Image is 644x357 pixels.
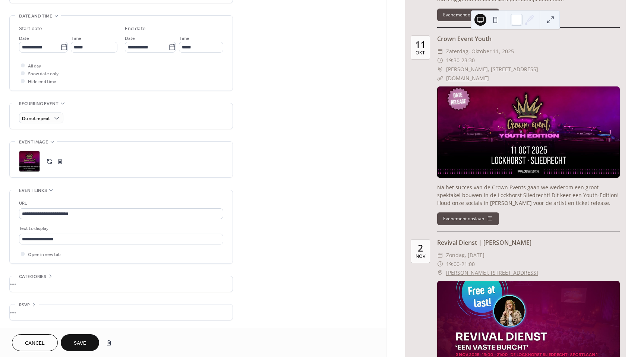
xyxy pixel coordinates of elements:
[179,35,189,42] span: Time
[437,183,620,207] div: Na het succes van de Crown Events gaan we wederom een groot spektakel bouwen in de Lockhorst Slie...
[28,251,61,259] span: Open in new tab
[460,56,461,65] span: -
[437,251,443,260] div: ​
[446,75,489,82] a: [DOMAIN_NAME]
[125,35,135,42] span: Date
[437,35,492,43] a: Crown Event Youth
[446,47,514,56] span: zaterdag, oktober 11, 2025
[10,276,233,292] div: •••
[460,260,461,269] span: -
[19,199,222,207] div: URL
[28,78,56,86] span: Hide end time
[19,225,222,233] div: Text to display
[437,238,620,247] div: Revival Dienst | [PERSON_NAME]
[437,74,443,83] div: ​
[19,35,29,42] span: Date
[10,304,233,320] div: •••
[446,268,538,277] a: [PERSON_NAME], [STREET_ADDRESS]
[61,334,99,351] button: Save
[437,268,443,277] div: ​
[437,212,499,225] button: Evenement opslaan
[19,25,42,33] div: Start date
[74,339,86,347] span: Save
[437,9,499,21] button: Evenement opslaan
[19,100,59,108] span: Recurring event
[437,65,443,74] div: ​
[19,301,30,309] span: RSVP
[28,70,59,78] span: Show date only
[446,65,538,74] span: [PERSON_NAME], [STREET_ADDRESS]
[71,35,81,42] span: Time
[461,56,475,65] span: 23:30
[418,243,423,253] div: 2
[19,138,48,146] span: Event image
[125,25,146,33] div: End date
[416,51,425,56] div: okt
[446,251,484,260] span: zondag, [DATE]
[461,260,475,269] span: 21:00
[19,187,47,195] span: Event links
[19,12,52,20] span: Date and time
[416,254,425,259] div: nov
[25,339,45,347] span: Cancel
[437,47,443,56] div: ​
[437,260,443,269] div: ​
[19,151,40,172] div: ;
[415,40,426,49] div: 11
[446,260,460,269] span: 19:00
[22,114,50,123] span: Do not repeat
[28,62,41,70] span: All day
[12,334,58,351] button: Cancel
[446,56,460,65] span: 19:30
[437,56,443,65] div: ​
[19,273,46,281] span: Categories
